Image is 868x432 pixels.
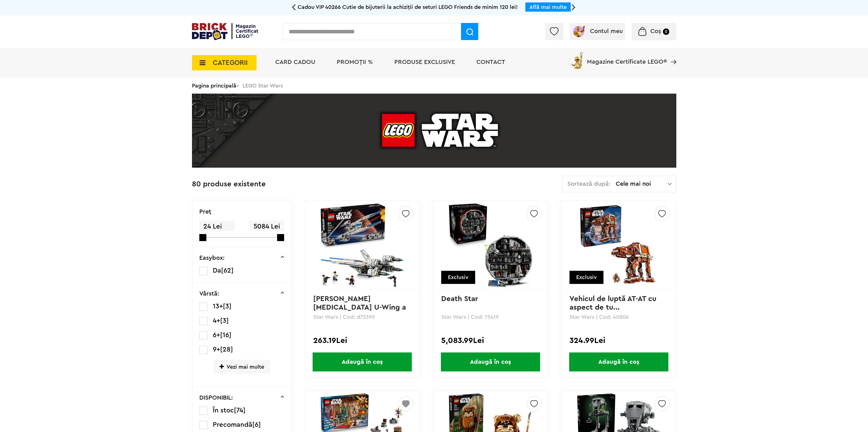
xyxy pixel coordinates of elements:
[569,295,659,311] a: Vehicul de luptă AT-AT cu aspect de tu...
[441,337,539,344] div: 5,083.99Lei
[448,202,533,288] img: Death Star
[572,28,623,34] a: Contul meu
[220,317,229,324] span: [3]
[221,267,234,274] span: [62]
[663,28,669,35] small: 0
[569,352,668,371] span: Adaugă în coș
[441,314,539,320] p: Star Wars | Cod: 75419
[192,83,236,88] a: Pagina principală
[275,59,315,65] a: Card Cadou
[616,181,668,187] span: Cele mai noi
[650,28,661,34] span: Coș
[313,337,411,344] div: 263.19Lei
[569,337,668,344] div: 324.99Lei
[234,407,246,414] span: [74]
[576,202,662,288] img: Vehicul de luptă AT-AT cu aspect de turtă dulce
[394,59,455,65] a: Produse exclusive
[441,352,540,371] span: Adaugă în coș
[199,255,225,261] p: Easybox:
[214,360,270,374] span: Vezi mai multe
[220,332,231,338] span: [16]
[476,59,505,65] a: Contact
[252,421,261,428] span: [6]
[441,295,478,303] a: Death Star
[567,181,611,187] span: Sortează după:
[213,59,248,66] span: CATEGORII
[213,332,220,338] span: 6+
[213,317,220,324] span: 4+
[213,421,252,428] span: Precomandă
[434,352,547,371] a: Adaugă în coș
[667,51,676,57] a: Magazine Certificate LEGO®
[587,51,667,65] span: Magazine Certificate LEGO®
[313,352,412,371] span: Adaugă în coș
[529,4,567,10] a: Află mai multe
[199,291,219,297] p: Vârstă:
[213,346,220,353] span: 9+
[213,267,221,274] span: Da
[319,202,405,288] img: Nava stelara U-Wing a rebelilor - Ambalaj deteriorat
[223,303,231,310] span: [3]
[249,221,284,233] span: 5084 Lei
[313,314,411,320] p: Star Wars | Cod: d75399
[441,271,475,284] div: Exclusiv
[306,352,419,371] a: Adaugă în coș
[199,209,211,215] p: Preţ
[562,352,675,371] a: Adaugă în coș
[220,346,233,353] span: [28]
[192,94,676,168] img: LEGO Star Wars
[213,303,223,310] span: 13+
[199,221,235,233] span: 24 Lei
[298,4,518,10] span: Cadou VIP 40266 Cutie de bijuterii la achiziții de seturi LEGO Friends de minim 120 lei!
[199,395,233,401] p: DISPONIBIL:
[569,314,668,320] p: Star Wars | Cod: 40806
[590,28,623,34] span: Contul meu
[337,59,373,65] a: PROMOȚII %
[569,271,603,284] div: Exclusiv
[192,78,676,94] div: > LEGO Star Wars
[313,295,408,320] a: [PERSON_NAME][MEDICAL_DATA] U-Wing a rebelilor - Amba...
[213,407,234,414] span: În stoc
[192,176,266,193] div: 80 produse existente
